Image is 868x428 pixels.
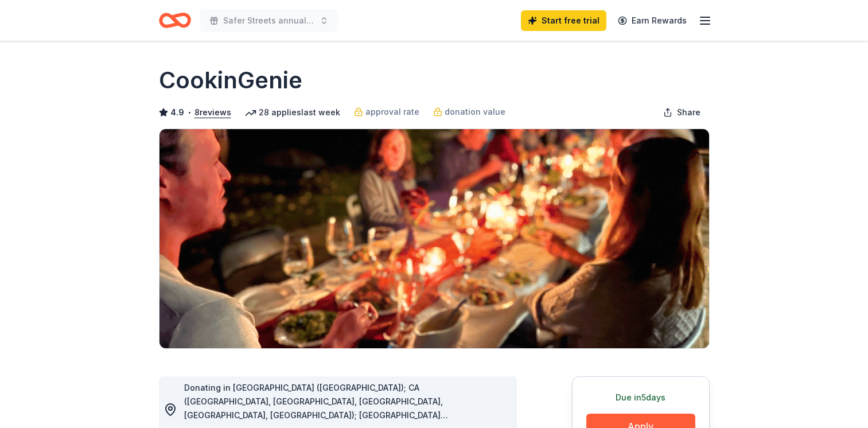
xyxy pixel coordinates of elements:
[586,391,695,404] div: Due in 5 days
[245,106,340,119] div: 28 applies last week
[433,105,505,119] a: donation value
[521,10,606,31] a: Start free trial
[159,129,709,348] img: Image for CookinGenie
[223,14,315,28] span: Safer Streets annual car show
[159,7,191,34] a: Home
[654,101,710,124] button: Share
[611,10,694,31] a: Earn Rewards
[194,106,231,119] button: 8reviews
[187,108,191,117] span: •
[445,105,505,119] span: donation value
[365,105,419,119] span: approval rate
[354,105,419,119] a: approval rate
[200,9,338,32] button: Safer Streets annual car show
[159,64,302,96] h1: CookinGenie
[677,106,700,119] span: Share
[170,106,184,119] span: 4.9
